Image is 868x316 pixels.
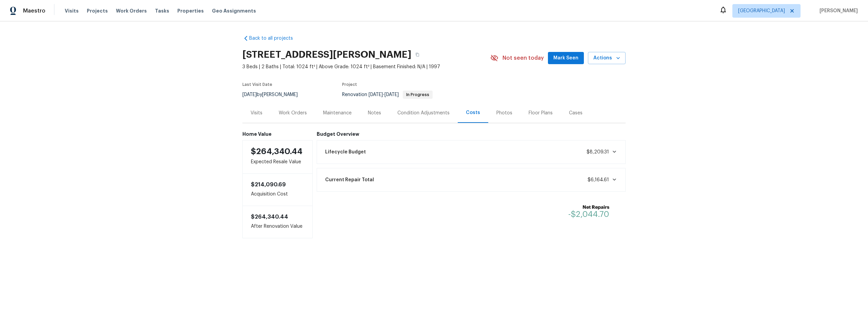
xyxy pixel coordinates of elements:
div: Floor Plans [529,110,553,116]
div: Expected Resale Value [242,140,313,174]
h2: [STREET_ADDRESS][PERSON_NAME] [242,51,411,58]
button: Copy Address [411,49,423,61]
div: Condition Adjustments [397,110,450,116]
div: Costs [466,109,480,116]
div: Acquisition Cost [242,174,313,206]
span: [DATE] [242,92,257,97]
span: $264,340.44 [251,147,302,155]
div: Work Orders [279,110,307,116]
span: In Progress [403,93,432,97]
span: Geo Assignments [212,7,256,14]
a: Back to all projects [242,35,308,42]
span: Current Repair Total [325,176,374,183]
span: $8,209.31 [587,150,609,154]
span: Maestro [23,7,45,14]
div: Photos [496,110,512,116]
button: Actions [588,52,626,64]
div: Notes [368,110,381,116]
span: [PERSON_NAME] [817,7,858,14]
div: After Renovation Value [242,206,313,238]
div: Cases [569,110,583,116]
span: Lifecycle Budget [325,149,366,155]
span: Not seen today [502,55,544,61]
h6: Home Value [242,131,313,137]
span: Actions [593,54,620,62]
span: Project [342,82,357,87]
span: [DATE] [384,92,399,97]
span: 3 Beds | 2 Baths | Total: 1024 ft² | Above Grade: 1024 ft² | Basement Finished: N/A | 1997 [242,63,490,70]
span: $214,090.69 [251,182,286,187]
div: Maintenance [323,110,352,116]
span: $264,340.44 [251,214,288,220]
span: Properties [177,7,204,14]
span: Projects [87,7,108,14]
span: $6,164.61 [588,178,609,182]
b: Net Repairs [568,204,609,211]
span: [DATE] [369,92,383,97]
span: Tasks [155,8,169,13]
span: - [369,92,399,97]
button: Mark Seen [548,52,584,64]
div: Visits [251,110,262,116]
span: Visits [65,7,79,14]
div: by [PERSON_NAME] [242,91,306,99]
span: -$2,044.70 [568,210,609,218]
span: Last Visit Date [242,82,272,87]
span: Renovation [342,92,433,97]
span: Mark Seen [553,54,578,62]
span: [GEOGRAPHIC_DATA] [738,7,785,14]
h6: Budget Overview [317,131,626,137]
span: Work Orders [116,7,147,14]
